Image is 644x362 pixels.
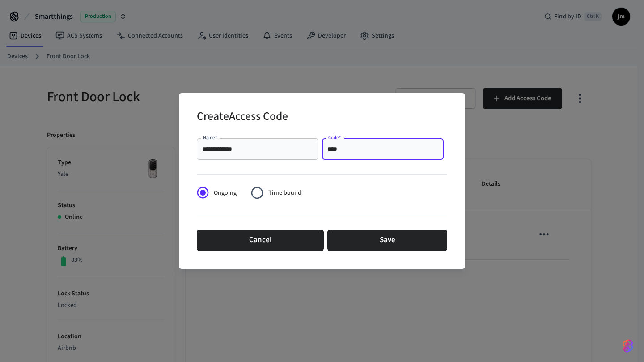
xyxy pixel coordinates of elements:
button: Cancel [197,230,324,251]
img: SeamLogoGradient.69752ec5.svg [623,339,633,353]
label: Code [328,134,341,141]
span: Ongoing [214,188,237,198]
label: Name [203,134,217,141]
button: Save [327,230,447,251]
h2: Create Access Code [197,104,288,131]
span: Time bound [268,188,301,198]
